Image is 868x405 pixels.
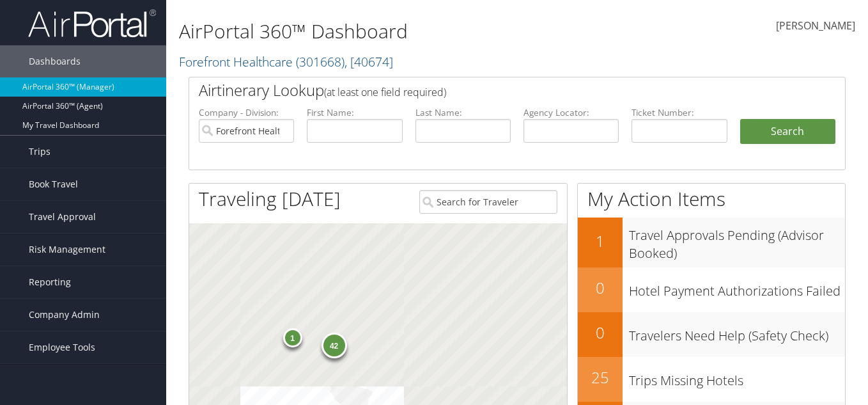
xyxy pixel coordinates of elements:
[578,277,623,299] h2: 0
[307,106,402,119] label: First Name:
[29,331,95,363] span: Employee Tools
[199,106,294,119] label: Company - Division:
[28,8,156,38] img: airportal-logo.png
[578,367,623,388] h2: 25
[321,332,346,358] div: 42
[179,53,393,70] a: Forefront Healthcare
[776,19,855,33] span: [PERSON_NAME]
[578,357,845,402] a: 25Trips Missing Hotels
[578,312,845,357] a: 0Travelers Need Help (Safety Check)
[199,79,781,101] h2: Airtinerary Lookup
[199,186,341,212] h1: Traveling [DATE]
[415,106,511,119] label: Last Name:
[419,190,557,214] input: Search for Traveler
[740,119,835,145] button: Search
[29,168,78,200] span: Book Travel
[324,85,446,99] span: (at least one field required)
[629,220,845,262] h3: Travel Approvals Pending (Advisor Booked)
[29,266,71,298] span: Reporting
[578,267,845,312] a: 0Hotel Payment Authorizations Failed
[296,53,345,70] span: ( 301668 )
[629,365,845,390] h3: Trips Missing Hotels
[29,201,96,233] span: Travel Approval
[29,234,105,266] span: Risk Management
[283,328,302,347] div: 1
[632,106,727,119] label: Ticket Number:
[578,218,845,267] a: 1Travel Approvals Pending (Advisor Booked)
[179,18,630,45] h1: AirPortal 360™ Dashboard
[629,321,845,345] h3: Travelers Need Help (Safety Check)
[578,230,623,252] h2: 1
[29,136,50,168] span: Trips
[776,6,855,46] a: [PERSON_NAME]
[29,45,81,77] span: Dashboards
[629,276,845,300] h3: Hotel Payment Authorizations Failed
[523,106,619,119] label: Agency Locator:
[578,322,623,344] h2: 0
[345,53,393,70] span: , [ 40674 ]
[578,186,845,212] h1: My Action Items
[29,299,100,331] span: Company Admin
